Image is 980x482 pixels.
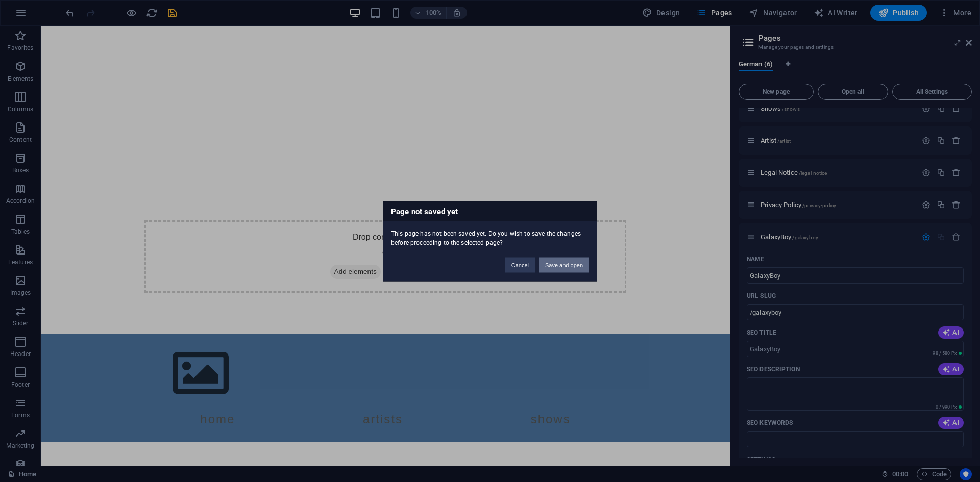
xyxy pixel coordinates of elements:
[344,239,400,253] span: Paste clipboard
[383,221,597,247] div: This page has not been saved yet. Do you wish to save the changes before proceeding to the select...
[383,201,597,221] h3: Page not saved yet
[539,257,589,272] button: Save and open
[505,257,535,272] button: Cancel
[289,239,340,253] span: Add elements
[104,195,585,267] div: Drop content here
